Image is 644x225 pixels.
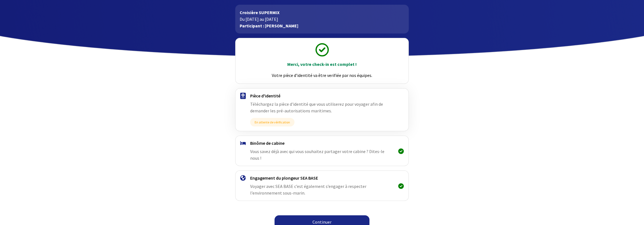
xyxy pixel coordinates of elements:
[240,9,404,16] p: Croisière SUPERMIX
[240,22,404,29] p: Participant : [PERSON_NAME]
[240,61,404,68] p: Merci, votre check-in est complet !
[240,175,246,181] img: engagement.svg
[250,93,394,99] h4: Pièce d'identité
[250,183,366,196] span: Voyager avec SEA BASE c’est également s’engager à respecter l’environnement sous-marin.
[250,101,383,113] span: Téléchargez la pièce d'identité que vous utiliserez pour voyager afin de demander les pré-autoris...
[250,140,394,146] h4: Binôme de cabine
[240,93,246,99] img: passport.svg
[250,175,394,181] h4: Engagement du plongeur SEA BASE
[250,118,294,126] span: En attente de vérification
[240,72,404,79] p: Votre pièce d’identité va être verifiée par nos équipes.
[240,16,404,22] p: Du [DATE] au [DATE]
[240,141,246,145] img: binome.svg
[250,149,384,161] span: Vous savez déjà avec qui vous souhaitez partager votre cabine ? Dites-le nous !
